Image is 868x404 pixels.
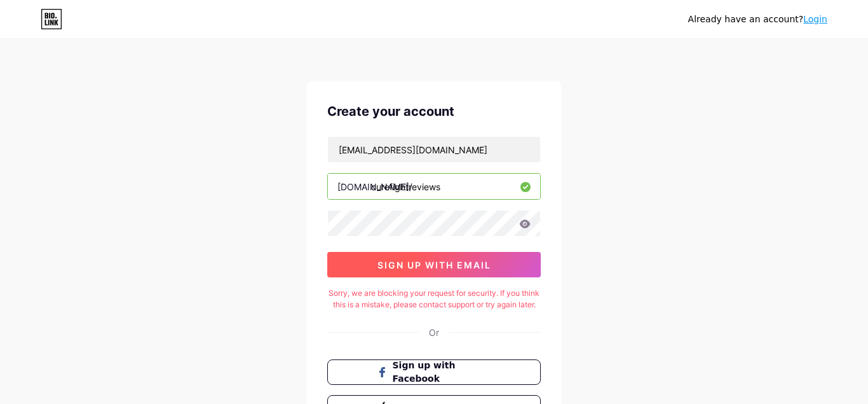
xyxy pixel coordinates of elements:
[803,14,827,24] a: Login
[377,260,491,270] span: sign up with email
[327,288,541,310] div: Sorry, we are blocking your request for security. If you think this is a mistake, please contact ...
[327,102,541,121] div: Create your account
[393,359,491,386] span: Sign up with Facebook
[337,180,412,193] div: [DOMAIN_NAME]/
[327,252,541,277] button: sign up with email
[327,359,541,385] button: Sign up with Facebook
[688,13,827,26] div: Already have an account?
[328,174,540,199] input: username
[429,326,439,339] div: Or
[328,137,540,162] input: Email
